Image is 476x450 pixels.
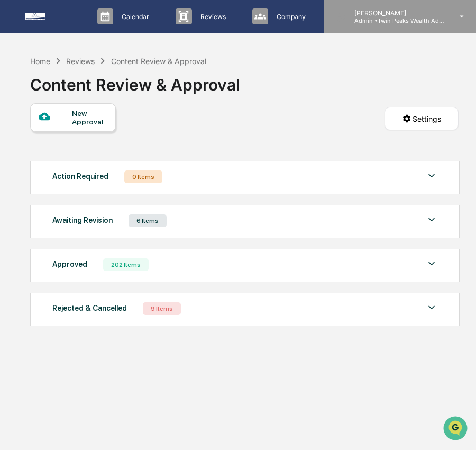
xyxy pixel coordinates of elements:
[52,257,87,271] div: Approved
[25,13,76,20] img: logo
[11,81,30,100] img: 1746055101610-c473b297-6a78-478c-a979-82029cc54cd1
[11,134,19,143] div: 🖐️
[192,13,231,21] p: Reviews
[129,214,167,227] div: 6 Items
[36,92,134,100] div: We're available if you need us!
[268,13,311,21] p: Company
[21,154,67,164] span: Data Lookup
[6,129,72,148] a: 🖐️Preclearance
[180,84,193,97] button: Start new chat
[30,67,240,94] div: Content Review & Approval
[72,109,107,126] div: New Approval
[113,13,154,21] p: Calendar
[30,57,50,66] div: Home
[346,9,444,17] p: [PERSON_NAME]
[105,179,128,187] span: Pylon
[52,169,108,183] div: Action Required
[75,179,128,187] a: Powered byPylon
[442,415,471,444] iframe: Open customer support
[346,17,444,24] p: Admin • Twin Peaks Wealth Advisors
[425,213,438,226] img: caret
[52,301,127,315] div: Rejected & Cancelled
[385,107,459,130] button: Settings
[87,133,131,144] span: Attestations
[425,169,438,182] img: caret
[6,149,71,168] a: 🔎Data Lookup
[425,257,438,270] img: caret
[66,57,95,66] div: Reviews
[103,258,149,271] div: 202 Items
[11,155,19,163] div: 🔎
[143,302,181,315] div: 9 Items
[72,129,135,148] a: 🗄️Attestations
[425,301,438,314] img: caret
[21,133,68,144] span: Preclearance
[36,81,173,92] div: Start new chat
[111,57,206,66] div: Content Review & Approval
[124,170,162,183] div: 0 Items
[77,134,85,143] div: 🗄️
[52,213,113,227] div: Awaiting Revision
[11,22,193,39] p: How can we help?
